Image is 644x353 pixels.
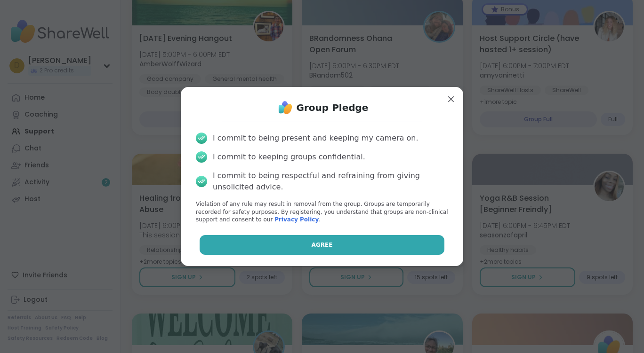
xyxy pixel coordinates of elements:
[213,170,448,193] div: I commit to being respectful and refraining from giving unsolicited advice.
[274,216,319,223] a: Privacy Policy
[312,241,333,249] span: Agree
[276,98,295,117] img: ShareWell Logo
[196,200,448,224] p: Violation of any rule may result in removal from the group. Groups are temporarily recorded for s...
[213,133,418,144] div: I commit to being present and keeping my camera on.
[213,151,365,163] div: I commit to keeping groups confidential.
[200,235,445,255] button: Agree
[297,101,369,114] h1: Group Pledge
